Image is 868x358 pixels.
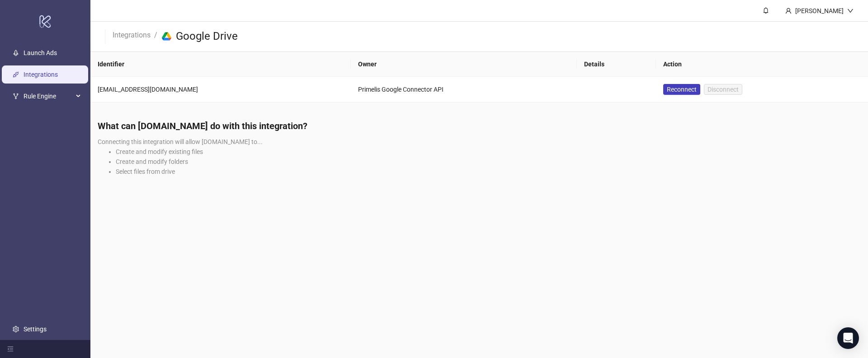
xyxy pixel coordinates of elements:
span: menu-fold [7,346,14,352]
th: Identifier [90,52,351,77]
li: Create and modify folders [116,157,861,167]
li: Create and modify existing files [116,147,861,157]
h3: Google Drive [176,29,238,44]
div: [EMAIL_ADDRESS][DOMAIN_NAME] [98,84,344,94]
div: Open Intercom Messenger [837,327,859,349]
th: Details [577,52,656,77]
span: Connecting this integration will allow [DOMAIN_NAME] to... [98,138,263,145]
button: Disconnect [704,84,742,95]
a: Settings [24,325,47,333]
h4: What can [DOMAIN_NAME] do with this integration? [98,120,861,132]
th: Owner [351,52,577,77]
span: fork [13,93,19,99]
button: Reconnect [663,84,700,95]
li: / [154,29,157,44]
a: Integrations [111,29,152,39]
span: bell [763,7,769,14]
div: Primelis Google Connector API [358,84,570,94]
span: Reconnect [667,86,697,93]
div: [PERSON_NAME] [792,6,847,16]
span: Rule Engine [24,87,73,105]
th: Action [656,52,868,77]
a: Launch Ads [24,49,57,56]
li: Select files from drive [116,167,861,177]
span: user [785,8,792,14]
a: Integrations [24,71,58,78]
span: down [847,8,854,14]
